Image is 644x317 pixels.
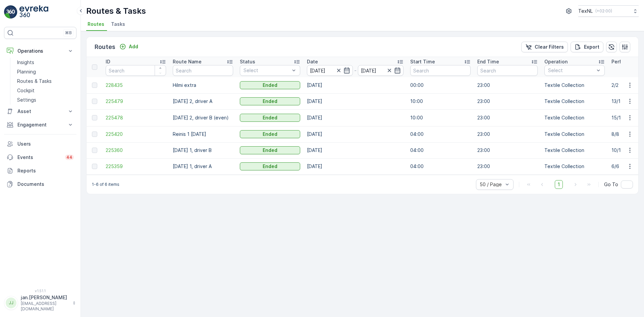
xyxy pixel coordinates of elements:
[17,167,74,174] p: Reports
[304,77,407,93] td: [DATE]
[263,114,277,121] p: Ended
[106,131,166,138] a: 225420
[14,95,76,105] a: Settings
[240,130,300,138] button: Ended
[544,114,605,121] p: Textile Collection
[410,58,435,65] p: Start Time
[14,58,76,67] a: Insights
[544,147,605,154] p: Textile Collection
[92,182,119,187] p: 1-6 of 6 items
[477,147,538,154] p: 23:00
[4,44,76,58] button: Operations
[4,164,76,177] a: Reports
[106,163,166,170] a: 225359
[4,294,76,312] button: JJjan.[PERSON_NAME][EMAIL_ADDRESS][DOMAIN_NAME]
[92,115,97,120] div: Toggle Row Selected
[548,67,594,74] p: Select
[555,180,563,189] span: 1
[17,87,35,94] p: Cockpit
[6,298,16,308] div: JJ
[66,155,72,160] p: 44
[111,21,125,28] span: Tasks
[173,82,233,89] p: Hilmi extra
[17,48,63,54] p: Operations
[173,65,233,76] input: Search
[17,154,61,161] p: Events
[117,43,141,51] button: Add
[477,82,538,89] p: 23:00
[477,58,499,65] p: End Time
[17,78,52,85] p: Routes & Tasks
[544,82,605,89] p: Textile Collection
[240,58,255,65] p: Status
[14,76,76,86] a: Routes & Tasks
[544,163,605,170] p: Textile Collection
[544,58,568,65] p: Operation
[106,65,166,76] input: Search
[307,58,318,65] p: Date
[304,93,407,109] td: [DATE]
[263,82,277,89] p: Ended
[14,67,76,76] a: Planning
[521,42,568,52] button: Clear Filters
[4,151,76,164] a: Events44
[17,108,63,115] p: Asset
[17,121,63,128] p: Engagement
[307,65,353,76] input: dd/mm/yyyy
[240,146,300,154] button: Ended
[106,114,166,121] a: 225478
[92,148,97,153] div: Toggle Row Selected
[544,131,605,138] p: Textile Collection
[410,65,471,76] input: Search
[240,81,300,89] button: Ended
[410,98,471,105] p: 10:00
[17,68,36,75] p: Planning
[263,131,277,138] p: Ended
[92,83,97,88] div: Toggle Row Selected
[106,58,110,65] p: ID
[240,114,300,122] button: Ended
[410,131,471,138] p: 04:00
[106,98,166,105] a: 225479
[173,147,233,154] p: [DATE] 1, driver B
[65,30,72,36] p: ⌘B
[304,126,407,142] td: [DATE]
[106,82,166,89] a: 228435
[358,65,404,76] input: dd/mm/yyyy
[604,181,618,188] span: Go To
[410,163,471,170] p: 04:00
[4,177,76,191] a: Documents
[92,131,97,137] div: Toggle Row Selected
[21,301,69,312] p: [EMAIL_ADDRESS][DOMAIN_NAME]
[263,147,277,154] p: Ended
[106,147,166,154] a: 225360
[304,158,407,174] td: [DATE]
[535,44,564,50] p: Clear Filters
[92,99,97,104] div: Toggle Row Selected
[578,5,639,17] button: TexNL(+02:00)
[173,58,202,65] p: Route Name
[17,97,36,103] p: Settings
[95,42,115,52] p: Routes
[477,131,538,138] p: 23:00
[578,8,593,14] p: TexNL
[173,163,233,170] p: [DATE] 1, driver A
[410,114,471,121] p: 10:00
[4,137,76,151] a: Users
[129,43,138,50] p: Add
[17,141,74,147] p: Users
[92,164,97,169] div: Toggle Row Selected
[19,5,48,19] img: logo_light-DOdMpM7g.png
[173,98,233,105] p: [DATE] 2, driver A
[263,98,277,105] p: Ended
[595,8,612,14] p: ( +02:00 )
[304,109,407,126] td: [DATE]
[173,131,233,138] p: Reinis 1 [DATE]
[88,21,104,28] span: Routes
[304,142,407,158] td: [DATE]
